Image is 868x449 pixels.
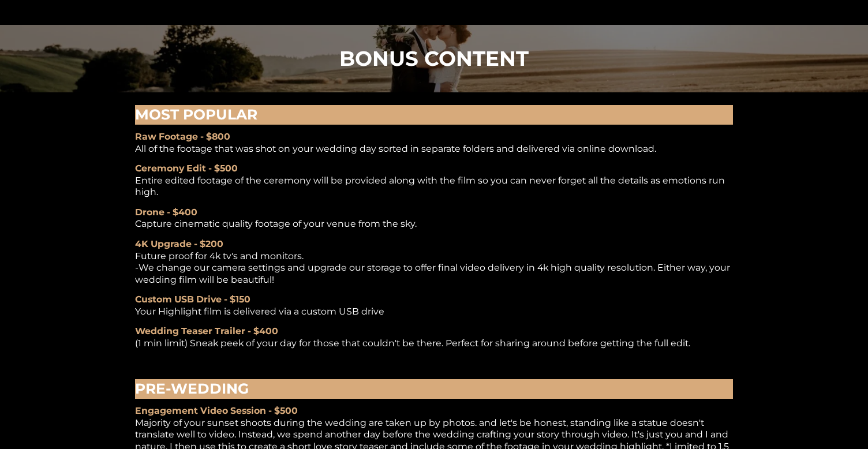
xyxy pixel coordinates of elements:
[135,238,223,249] strong: 4K Upgrade - $200
[135,163,238,174] strong: Ceremony Edit - $500
[135,294,732,317] p: Your Highlight film is delivered via a custom USB drive
[339,46,529,71] strong: BONUS CONTENT
[135,163,732,199] p: Entire edited footage of the ceremony will be provided along with the film so you can never forge...
[135,207,197,218] strong: Drone - $400
[135,325,732,349] p: (1 min limit) Sneak peek of your day for those that couldn't be there. Perfect for sharing around...
[135,131,230,142] strong: Raw Footage - $800
[135,207,732,230] p: Capture cinematic quality footage of your venue from the sky.
[135,325,278,336] strong: Wedding Teaser Trailer - $400
[135,380,249,397] strong: PRE-WEDDING
[135,238,732,286] p: Future proof for 4k tv's and monitors. -We change our camera settings and upgrade our storage to ...
[135,294,250,305] strong: Custom USB Drive - $150
[135,131,732,155] p: All of the footage that was shot on your wedding day sorted in separate folders and delivered via...
[135,405,298,416] strong: Engagement Video Session - $500
[135,106,257,123] strong: MOST POPULAR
